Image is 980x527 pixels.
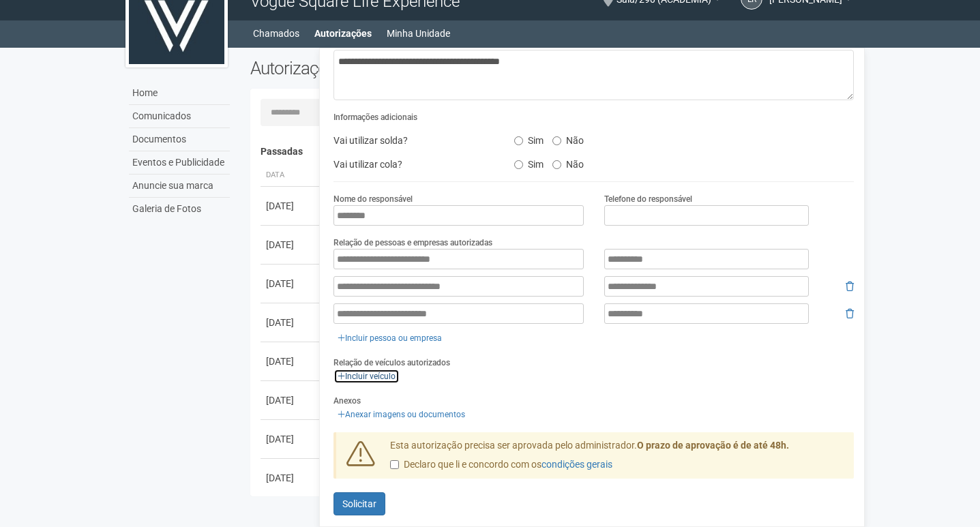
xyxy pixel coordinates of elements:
button: Solicitar [333,492,385,515]
i: Remover [846,282,854,291]
label: Relação de veículos autorizados [333,357,450,369]
label: Telefone do responsável [604,193,692,205]
label: Não [552,130,584,147]
label: Nome do responsável [333,193,413,205]
input: Não [552,136,561,145]
a: Chamados [253,24,299,43]
i: Remover [846,309,854,318]
h2: Autorizações [250,58,542,78]
label: Sim [514,154,544,170]
div: [DATE] [266,238,316,252]
div: Vai utilizar cola? [323,154,503,175]
input: Sim [514,136,523,145]
div: Esta autorização precisa ser aprovada pelo administrador. [380,439,855,479]
label: Sim [514,130,544,147]
label: Relação de pessoas e empresas autorizadas [333,237,492,249]
span: Solicitar [342,498,376,509]
div: Vai utilizar solda? [323,130,503,151]
div: [DATE] [266,393,316,407]
a: Minha Unidade [387,24,450,43]
label: Anexos [333,395,361,407]
div: [DATE] [266,199,316,213]
a: Home [129,82,230,105]
div: [DATE] [266,316,316,329]
label: Declaro que li e concordo com os [390,458,612,472]
label: Não [552,154,584,170]
a: condições gerais [541,459,612,470]
input: Não [552,160,561,169]
th: Data [261,164,322,187]
a: Galeria de Fotos [129,198,230,220]
label: Informações adicionais [333,111,417,123]
h4: Passadas [261,147,845,157]
a: Anuncie sua marca [129,175,230,198]
a: Incluir pessoa ou empresa [333,331,446,346]
a: Autorizações [314,24,372,43]
strong: O prazo de aprovação é de até 48h. [637,440,789,451]
a: Anexar imagens ou documentos [333,407,469,422]
div: [DATE] [266,355,316,368]
a: Comunicados [129,105,230,128]
input: Declaro que li e concordo com oscondições gerais [390,460,399,469]
a: Incluir veículo [333,369,400,384]
div: [DATE] [266,432,316,446]
div: [DATE] [266,277,316,290]
a: Documentos [129,128,230,151]
a: Eventos e Publicidade [129,151,230,175]
input: Sim [514,160,523,169]
div: [DATE] [266,471,316,485]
